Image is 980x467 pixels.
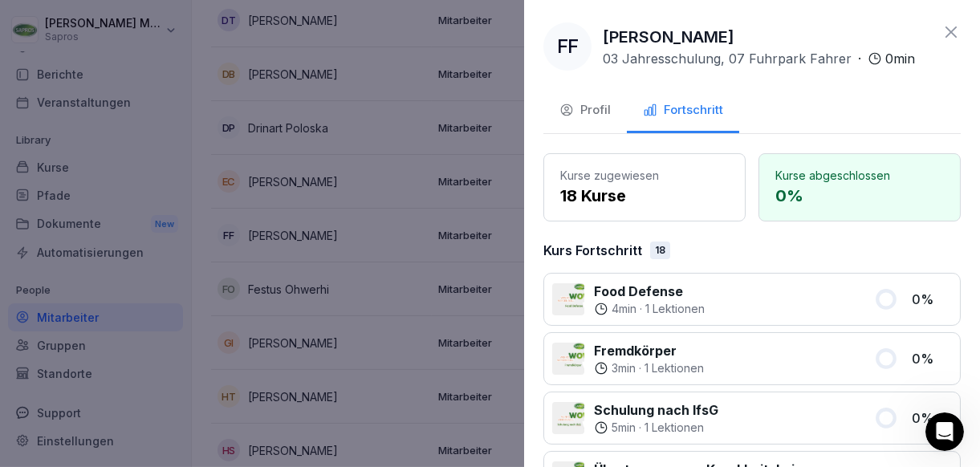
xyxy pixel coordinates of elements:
p: [PERSON_NAME] [603,25,734,49]
img: Profile image for Deniz [188,26,220,58]
div: Profil [559,101,611,120]
span: Home [62,359,98,371]
p: Kurse zugewiesen [560,167,729,184]
div: Fortschritt [643,101,723,120]
button: Nachrichten [161,319,321,384]
p: 3 min [612,360,636,376]
p: 5 min [612,420,636,436]
p: 03 Jahresschulung, 07 Fuhrpark Fahrer [603,49,852,68]
img: logo [32,33,125,55]
p: 1 Lektionen [645,420,704,436]
p: Kurse abgeschlossen [775,167,944,184]
p: 1 Lektionen [645,360,704,376]
p: Hi [PERSON_NAME] 👋 [32,114,289,169]
img: Profile image for Miriam [218,26,250,58]
div: Sende uns eine NachrichtWir antworten in der Regel in ein paar Minuten [16,243,305,321]
p: 4 min [612,301,636,317]
div: FF [543,22,592,71]
div: · [603,49,915,68]
p: 0 % [775,184,944,208]
div: · [594,301,705,317]
iframe: Intercom live chat [925,412,964,451]
p: Kurs Fortschritt [543,241,642,260]
p: 0 min [885,49,915,68]
p: 1 Lektionen [645,301,705,317]
button: Fortschritt [627,90,739,133]
p: Schulung nach IfsG [594,400,718,420]
span: Nachrichten [207,359,275,371]
p: Wie können wir helfen? [32,169,289,223]
p: 0 % [912,408,952,428]
p: 18 Kurse [560,184,729,208]
button: Profil [543,90,627,133]
p: Fremdkörper [594,341,704,360]
p: 0 % [912,290,952,309]
div: Sende uns eine Nachricht [33,257,268,274]
div: Schließen [276,26,305,55]
img: Profile image for Ziar [157,26,189,58]
div: · [594,360,704,376]
div: · [594,420,718,436]
p: 0 % [912,349,952,368]
div: 18 [650,242,670,259]
p: Food Defense [594,282,705,301]
div: Wir antworten in der Regel in ein paar Minuten [33,274,268,307]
